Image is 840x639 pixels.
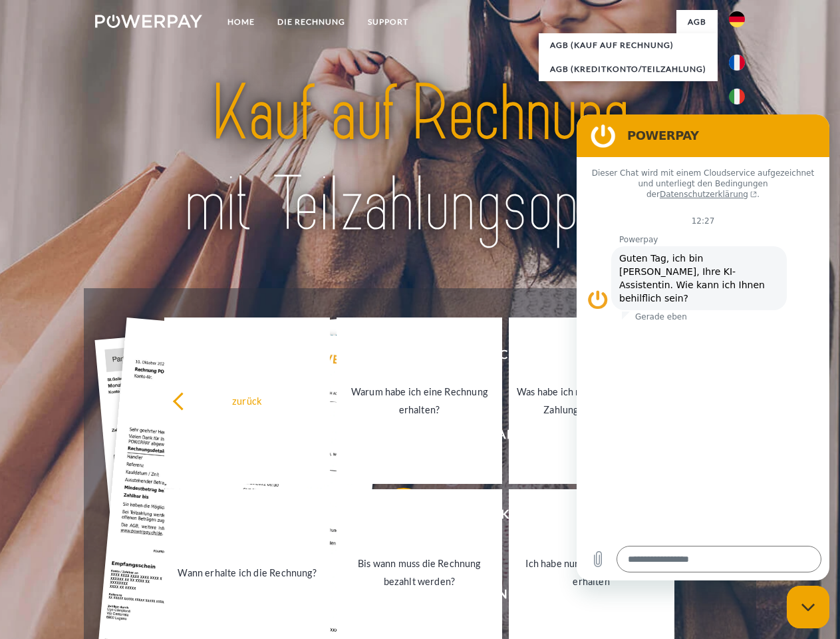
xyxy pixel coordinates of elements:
[95,15,202,28] img: logo-powerpay-white.svg
[345,554,494,590] div: Bis wann muss die Rechnung bezahlt werden?
[676,10,718,34] a: agb
[577,114,829,580] iframe: Messaging-Fenster
[517,383,666,419] div: Was habe ich noch offen, ist meine Zahlung eingegangen?
[509,318,674,484] a: Was habe ich noch offen, ist meine Zahlung eingegangen?
[787,586,829,628] iframe: Schaltfläche zum Öffnen des Messaging-Fensters; Konversation läuft
[127,64,713,255] img: title-powerpay_de.svg
[345,383,494,419] div: Warum habe ich eine Rechnung erhalten?
[172,563,322,581] div: Wann erhalte ich die Rechnung?
[539,33,718,57] a: AGB (Kauf auf Rechnung)
[172,391,322,409] div: zurück
[729,55,745,71] img: fr
[216,10,266,34] a: Home
[539,57,718,81] a: AGB (Kreditkonto/Teilzahlung)
[266,10,356,34] a: DIE RECHNUNG
[517,554,666,590] div: Ich habe nur eine Teillieferung erhalten
[729,89,745,105] img: it
[729,11,745,27] img: de
[356,10,420,34] a: SUPPORT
